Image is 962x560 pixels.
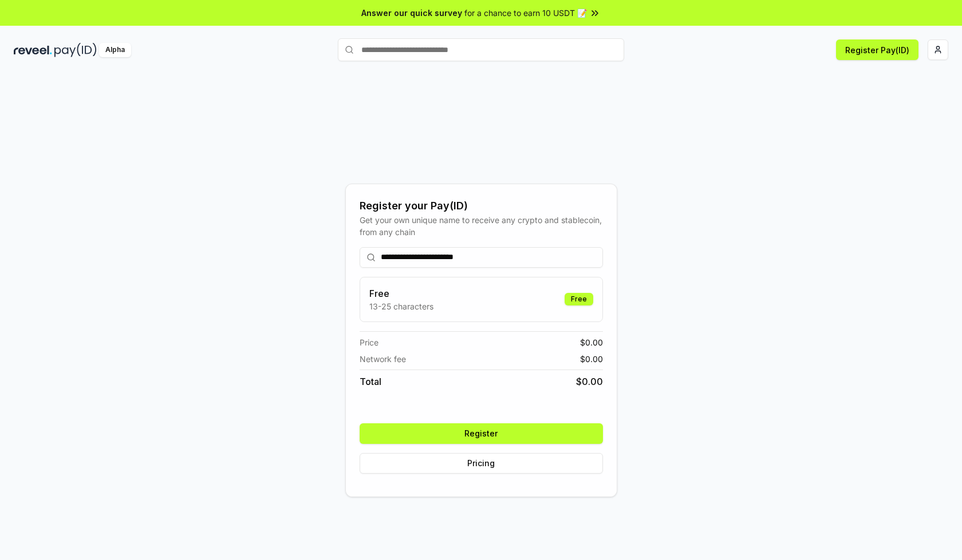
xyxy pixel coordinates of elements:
img: reveel_dark [14,43,52,57]
p: 13-25 characters [369,300,433,312]
div: Free [565,293,593,305]
span: for a chance to earn 10 USDT 📝 [464,7,587,19]
span: Total [360,375,381,388]
button: Register [360,423,603,444]
div: Alpha [99,43,131,57]
span: $ 0.00 [580,353,603,365]
button: Pricing [360,453,603,474]
span: $ 0.00 [580,336,603,348]
span: $ 0.00 [576,375,603,388]
h3: Free [369,287,433,300]
div: Get your own unique name to receive any crypto and stablecoin, from any chain [360,214,603,238]
span: Answer our quick survey [361,7,462,19]
div: Register your Pay(ID) [360,198,603,214]
span: Price [360,336,379,348]
img: pay_id [54,43,97,57]
button: Register Pay(ID) [836,39,918,60]
span: Network fee [360,353,406,365]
